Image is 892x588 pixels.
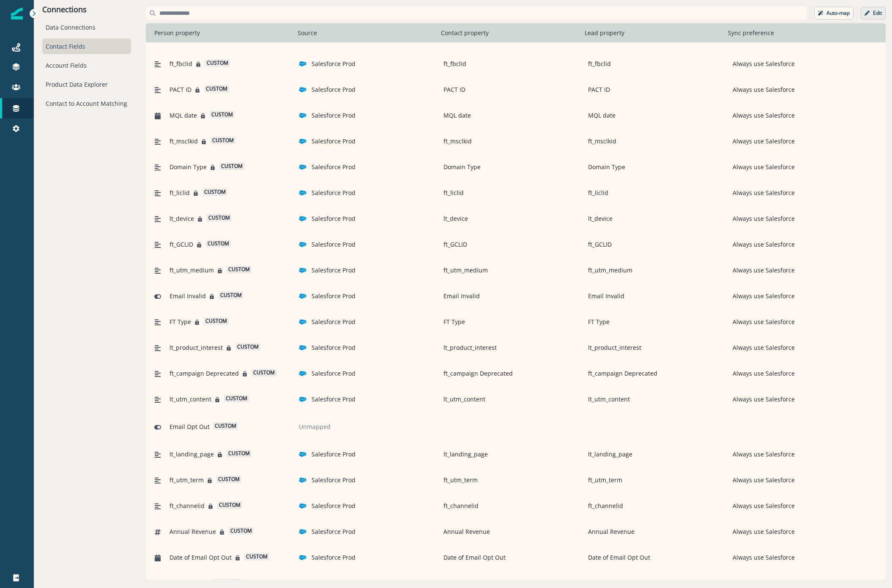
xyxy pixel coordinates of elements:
p: Domain Type [440,162,481,171]
div: Data Connections [42,19,131,35]
p: Lead property [581,28,628,37]
p: lt_product_interest [440,343,497,352]
p: Always use Salesforce [729,266,795,275]
img: salesforce [299,476,306,484]
p: Salesforce Prod [312,111,356,120]
span: Email Opt Out [170,422,210,431]
span: ft_GCLID [170,240,193,249]
div: Contact Fields [42,38,131,54]
p: Salesforce Prod [312,317,356,326]
p: PACT ID [440,85,465,94]
p: FT Type [440,317,465,326]
p: Always use Salesforce [729,579,795,588]
img: salesforce [299,318,306,326]
p: lt_utm_content [440,395,485,404]
p: Always use Salesforce [729,527,795,536]
img: salesforce [299,580,306,587]
p: Always use Salesforce [729,188,795,197]
p: Auto-map [826,10,850,16]
p: ft_channelid [585,501,623,510]
p: Date of Email Opt Out [440,553,506,562]
p: MQL date [585,111,616,120]
p: Contact property [438,28,492,37]
img: salesforce [299,60,306,68]
span: custom [216,475,241,483]
p: Always use Salesforce [729,240,795,249]
div: Account Fields [42,58,131,73]
span: custom [244,553,269,561]
span: custom [204,317,229,325]
span: Annual Revenue [170,527,216,536]
img: salesforce [299,370,306,377]
span: custom [202,188,227,196]
img: salesforce [299,554,306,561]
p: Salesforce Prod [312,501,356,510]
span: lt_affiliateid [170,579,202,588]
img: salesforce [299,215,306,223]
p: Always use Salesforce [729,137,795,146]
p: Always use Salesforce [729,395,795,404]
p: Always use Salesforce [729,59,795,68]
p: Salesforce Prod [312,240,356,249]
img: salesforce [299,163,306,171]
p: ft_GCLID [585,240,612,249]
p: lt_device [585,214,613,223]
p: Always use Salesforce [729,111,795,120]
p: Salesforce Prod [312,553,356,562]
span: custom [204,85,229,93]
p: Always use Salesforce [729,501,795,510]
p: FT Type [585,317,610,326]
p: Salesforce Prod [312,188,356,197]
p: PACT ID [585,85,610,94]
p: Sync preference [725,28,777,37]
p: Annual Revenue [585,527,635,536]
p: lt_device [440,214,468,223]
p: ft_utm_term [585,475,622,484]
p: Always use Salesforce [729,162,795,171]
p: ft_fbclid [585,59,611,68]
img: salesforce [299,267,306,274]
p: ft_utm_medium [585,266,632,275]
p: ft_liclid [585,188,608,197]
span: custom [224,395,249,402]
span: ft_channelid [170,501,205,510]
p: Salesforce Prod [312,59,356,68]
p: ft_GCLID [440,240,467,249]
p: ft_msclkid [440,137,472,146]
p: Salesforce Prod [312,266,356,275]
p: Unmapped [296,422,334,431]
p: ft_utm_medium [440,266,488,275]
span: ft_liclid [170,188,190,197]
span: custom [219,291,244,299]
span: custom [229,527,254,535]
span: custom [206,240,231,247]
span: MQL date [170,111,197,120]
span: custom [207,214,232,222]
img: salesforce [299,292,306,300]
p: lt_landing_page [440,450,488,459]
p: ft_msclkid [585,137,616,146]
p: Domain Type [585,162,625,171]
span: lt_utm_content [170,395,211,404]
p: Annual Revenue [440,527,490,536]
p: Always use Salesforce [729,369,795,378]
p: ft_campaign Deprecated [585,369,657,378]
p: lt_affiliateid [585,579,621,588]
span: custom [215,579,240,586]
p: Always use Salesforce [729,85,795,94]
span: ft_msclkid [170,137,198,146]
img: salesforce [299,189,306,197]
span: lt_landing_page [170,450,214,459]
p: Always use Salesforce [729,214,795,223]
img: salesforce [299,241,306,248]
p: Always use Salesforce [729,343,795,352]
p: Salesforce Prod [312,214,356,223]
img: salesforce [299,502,306,510]
img: Inflection [11,8,23,19]
p: lt_product_interest [585,343,641,352]
p: ft_fbclid [440,59,466,68]
p: ft_liclid [440,188,464,197]
div: Product Data Explorer [42,77,131,92]
button: Auto-map [814,7,854,19]
img: salesforce [299,451,306,458]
